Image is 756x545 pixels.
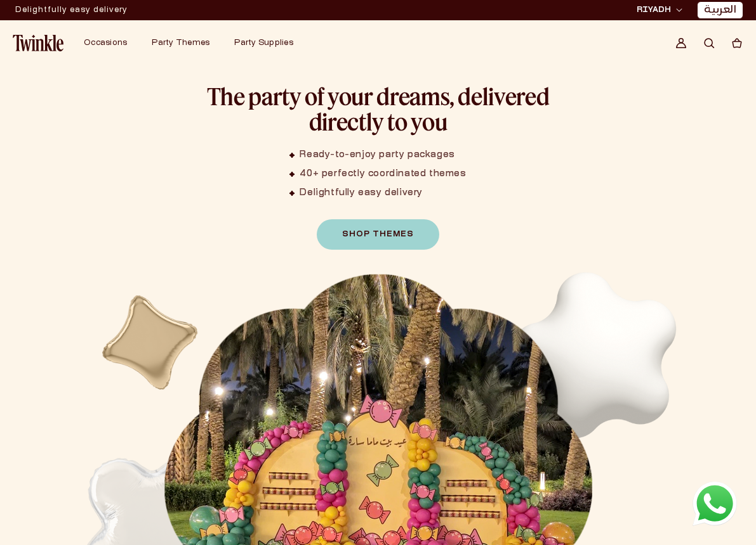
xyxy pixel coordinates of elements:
[13,35,63,51] img: Twinkle
[207,84,550,134] h2: The party of your dreams, delivered directly to you
[289,188,466,199] li: Delightfully easy delivery
[511,253,696,438] img: Slider balloon
[234,38,293,48] a: Party Supplies
[76,30,144,56] summary: Occasions
[289,169,466,180] li: 40+ perfectly coordinated themes
[152,39,209,47] span: Party Themes
[88,281,212,405] img: 3D golden Balloon
[695,29,723,57] summary: Search
[84,39,127,47] span: Occasions
[317,219,439,250] a: Shop Themes
[633,4,686,16] button: RIYADH
[704,4,736,17] a: العربية
[234,39,293,47] span: Party Supplies
[152,38,209,48] a: Party Themes
[637,4,671,16] span: RIYADH
[84,38,127,48] a: Occasions
[144,30,227,56] summary: Party Themes
[289,150,466,161] li: Ready-to-enjoy party packages
[15,1,128,20] p: Delightfully easy delivery
[227,30,310,56] summary: Party Supplies
[15,1,128,20] div: Announcement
